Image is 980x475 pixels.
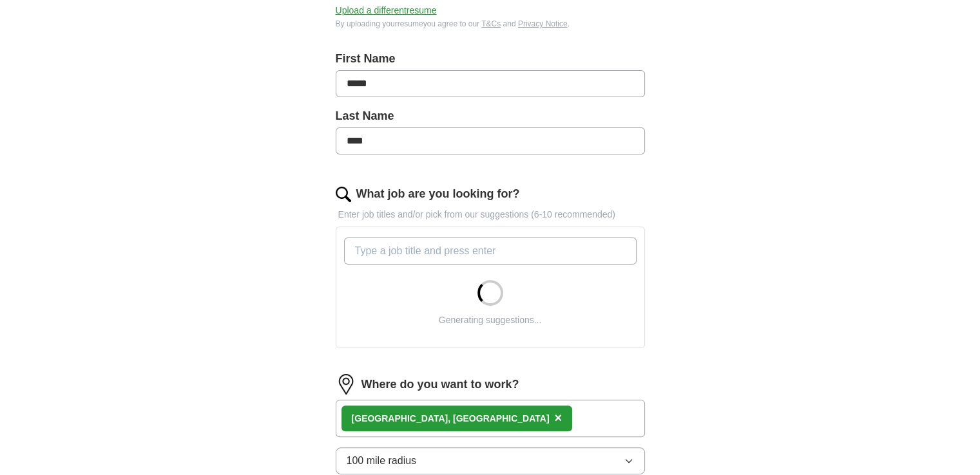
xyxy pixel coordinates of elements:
[336,208,645,221] p: Enter job titles and/or pick from our suggestions (6-10 recommended)
[336,447,645,474] button: 100 mile radius
[518,19,568,28] a: Privacy Notice
[344,237,637,265] input: Type a job title and press enter
[554,411,562,425] span: ×
[347,453,417,469] span: 100 mile radius
[554,409,562,428] button: ×
[336,50,645,68] label: First Name
[439,313,542,327] div: Generating suggestions...
[361,376,519,393] label: Where do you want to work?
[336,187,351,202] img: search.png
[336,107,645,125] label: Last Name
[336,374,356,395] img: location.png
[352,412,550,425] div: [GEOGRAPHIC_DATA], [GEOGRAPHIC_DATA]
[336,4,437,17] button: Upload a differentresume
[356,185,520,203] label: What job are you looking for?
[336,18,645,30] div: By uploading your resume you agree to our and .
[481,19,501,28] a: T&Cs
